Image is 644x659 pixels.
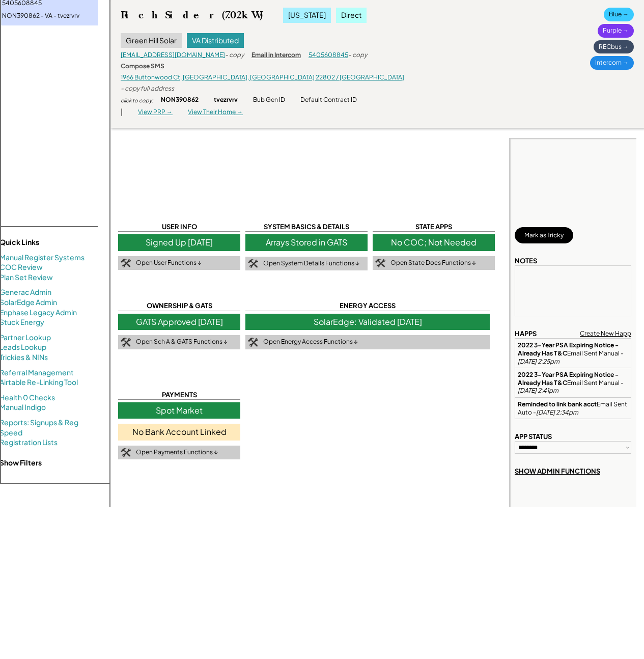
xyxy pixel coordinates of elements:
[121,259,131,268] img: tool-icon.png
[118,390,240,400] div: PAYMENTS
[214,96,238,104] div: tvezrvrv
[121,107,123,117] div: |
[604,8,634,21] div: Blue →
[136,338,228,346] div: Open Sch A & GATS Functions ↓
[121,73,404,81] a: 1966 Buttonwood Ct, [GEOGRAPHIC_DATA], [GEOGRAPHIC_DATA] 22802 / [GEOGRAPHIC_DATA]
[121,33,182,48] div: Green Hill Solar
[136,259,202,267] div: Open User Functions ↓
[136,448,218,457] div: Open Payments Functions ↓
[225,51,244,60] div: - copy
[309,51,348,59] a: 5405608845
[263,259,359,268] div: Open System Details Functions ↓
[121,62,164,71] div: Compose SMS
[245,222,368,232] div: SYSTEM BASICS & DETAILS
[121,338,131,347] img: tool-icon.png
[518,341,628,365] div: Email Sent Manual -
[245,301,490,311] div: ENERGY ACCESS
[245,234,368,251] div: Arrays Stored in GATS
[253,96,285,104] div: Bub Gen ID
[188,108,243,117] div: View Their Home →
[518,371,628,395] div: Email Sent Manual -
[390,259,476,267] div: Open State Docs Functions ↓
[248,259,258,268] img: tool-icon.png
[187,33,244,48] div: VA Distributed
[121,51,225,59] a: [EMAIL_ADDRESS][DOMAIN_NAME]
[515,466,600,476] div: SHOW ADMIN FUNCTIONS
[118,234,240,251] div: Signed Up [DATE]
[121,85,174,93] div: - copy full address
[580,329,631,338] div: Create New Happ
[138,108,173,117] div: View PRP →
[251,51,301,60] div: Email in Intercom
[121,9,263,21] div: Rich Sider (7.02kW)
[590,56,634,70] div: Intercom →
[515,256,537,265] div: NOTES
[373,222,495,232] div: STATE APPS
[161,96,199,104] div: NON390862
[118,222,240,232] div: USER INFO
[515,227,573,243] button: Mark as Tricky
[518,341,620,357] strong: 2022 3-Year PSA Expiring Notice - Already Has T&C
[373,234,495,251] div: No COC; Not Needed
[118,314,240,330] div: GATS Approved [DATE]
[515,329,537,338] div: HAPPS
[518,400,628,416] div: Email Sent Auto -
[283,8,331,23] div: [US_STATE]
[348,51,367,60] div: - copy
[518,387,558,394] em: [DATE] 2:41pm
[536,408,578,416] em: [DATE] 2:34pm
[594,40,634,54] div: RECbus →
[515,432,552,441] div: APP STATUS
[518,400,597,408] strong: Reminded to link bank acct
[118,301,240,311] div: OWNERSHIP & GATS
[118,424,240,440] div: No Bank Account Linked
[245,314,490,330] div: SolarEdge: Validated [DATE]
[336,8,367,23] div: Direct
[518,371,620,387] strong: 2022 3-Year PSA Expiring Notice - Already Has T&C
[121,97,153,104] div: click to copy:
[121,448,131,457] img: tool-icon.png
[598,24,634,38] div: Purple →
[263,338,358,346] div: Open Energy Access Functions ↓
[2,12,126,20] div: NON390862 - VA - tvezrvrv
[518,358,559,365] em: [DATE] 2:25pm
[118,402,240,419] div: Spot Market
[248,338,258,347] img: tool-icon.png
[375,259,385,268] img: tool-icon.png
[300,96,357,104] div: Default Contract ID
